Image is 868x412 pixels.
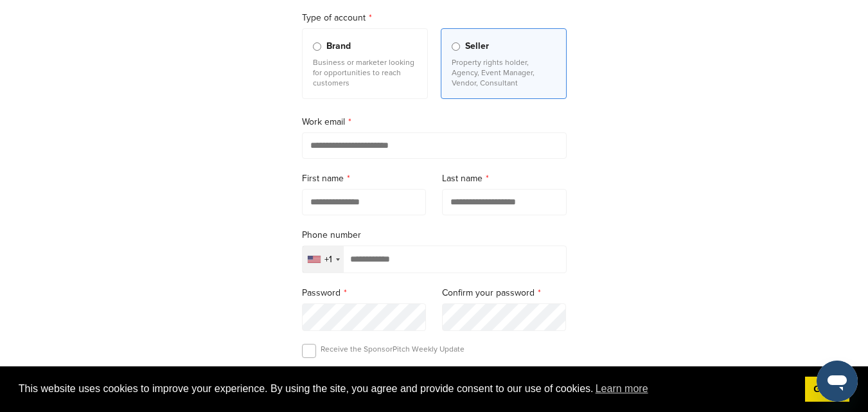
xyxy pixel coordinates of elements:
label: First name [302,172,427,186]
p: Property rights holder, Agency, Event Manager, Vendor, Consultant [452,57,556,88]
p: Receive the SponsorPitch Weekly Update [321,344,465,354]
label: Last name [442,172,567,186]
a: dismiss cookie message [805,377,849,402]
div: Selected country [303,246,344,273]
span: Seller [465,39,489,53]
input: Seller Property rights holder, Agency, Event Manager, Vendor, Consultant [452,42,460,51]
label: Type of account [302,11,567,25]
label: Phone number [302,228,567,242]
span: Brand [326,39,351,53]
input: Brand Business or marketer looking for opportunities to reach customers [313,42,321,51]
a: learn more about cookies [594,379,650,399]
label: Work email [302,115,567,129]
iframe: Button to launch messaging window [817,361,858,402]
span: This website uses cookies to improve your experience. By using the site, you agree and provide co... [19,379,795,399]
label: Confirm your password [442,286,567,300]
div: +1 [324,255,332,264]
p: Business or marketer looking for opportunities to reach customers [313,57,417,88]
label: Password [302,286,427,300]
